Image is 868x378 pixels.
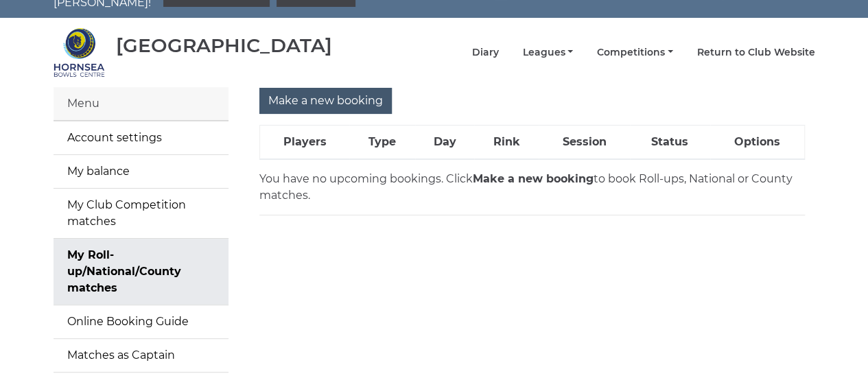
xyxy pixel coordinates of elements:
th: Type [349,126,415,160]
p: You have no upcoming bookings. Click to book Roll-ups, National or County matches. [259,171,805,204]
a: Leagues [522,46,573,59]
a: My balance [54,155,228,188]
th: Day [415,126,474,160]
th: Status [630,126,710,160]
div: Menu [54,87,228,121]
th: Players [259,126,349,160]
strong: Make a new booking [473,172,594,185]
a: Return to Club Website [697,46,815,59]
a: Diary [471,46,498,59]
img: Hornsea Bowls Centre [54,27,105,78]
a: Competitions [597,46,673,59]
input: Make a new booking [259,88,392,114]
a: Account settings [54,121,228,154]
th: Session [539,126,629,160]
a: Matches as Captain [54,339,228,372]
a: My Club Competition matches [54,189,228,238]
div: [GEOGRAPHIC_DATA] [116,35,332,56]
th: Options [710,126,804,160]
th: Rink [474,126,539,160]
a: Online Booking Guide [54,305,228,338]
a: My Roll-up/National/County matches [54,239,228,305]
